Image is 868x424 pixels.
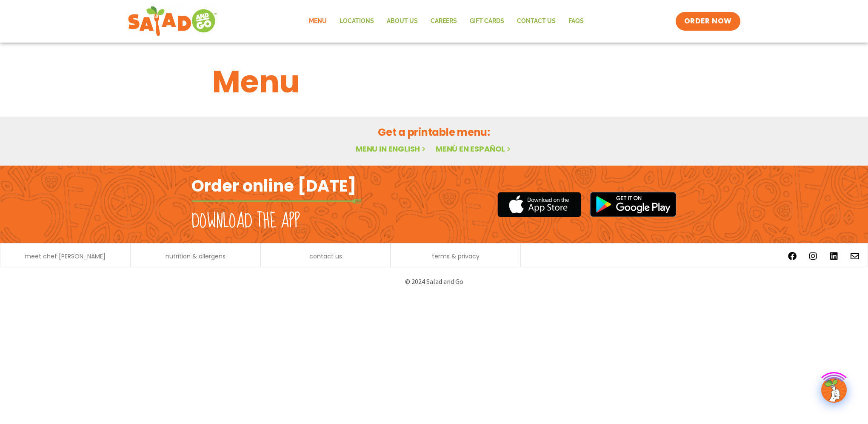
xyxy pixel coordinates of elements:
h2: Order online [DATE] [191,175,356,196]
a: FAQs [562,11,590,31]
img: fork [191,199,362,203]
a: ORDER NOW [676,12,740,31]
a: Contact Us [511,11,562,31]
a: Menu [303,11,333,31]
h1: Menu [212,59,656,105]
img: new-SAG-logo-768×292 [128,4,217,38]
a: Menú en español [436,143,512,154]
span: ORDER NOW [684,16,732,26]
a: terms & privacy [432,253,480,259]
h2: Download the app [191,209,300,233]
a: Careers [424,11,463,31]
a: contact us [309,253,342,259]
p: © 2024 Salad and Go [196,276,672,287]
a: Menu in English [356,143,427,154]
nav: Menu [303,11,590,31]
a: nutrition & allergens [166,253,226,259]
a: Locations [333,11,380,31]
img: appstore [497,191,581,218]
h2: Get a printable menu: [212,125,656,140]
a: About Us [380,11,424,31]
a: GIFT CARDS [463,11,511,31]
a: meet chef [PERSON_NAME] [25,253,106,259]
img: google_play [590,192,677,217]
